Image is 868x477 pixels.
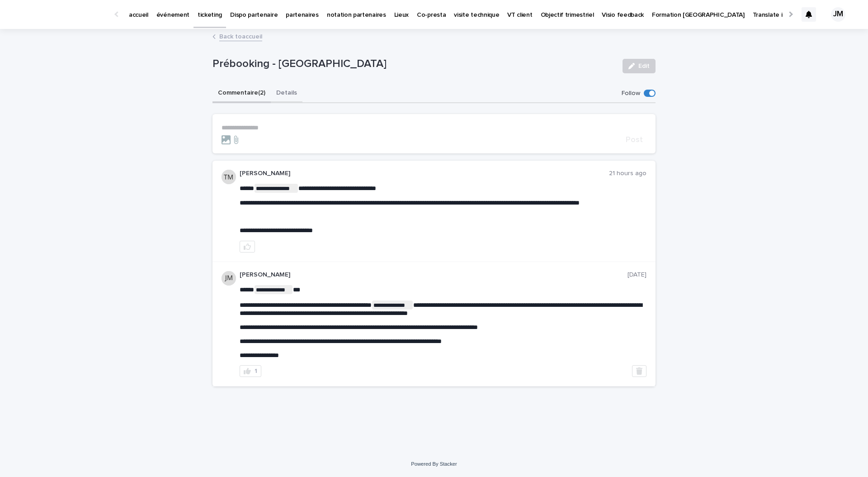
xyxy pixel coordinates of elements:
[240,241,255,253] button: like this post
[632,365,646,377] button: Delete post
[240,271,627,279] p: [PERSON_NAME]
[18,5,106,24] img: Ls34BcGeRexTGTNfXpUC
[271,84,302,103] button: Details
[626,136,643,144] span: Post
[411,461,457,467] a: Powered By Stacker
[622,136,646,144] button: Post
[240,170,609,177] p: [PERSON_NAME]
[255,368,257,374] div: 1
[627,271,646,279] p: [DATE]
[609,170,646,177] p: 21 hours ago
[219,31,262,41] a: Back toaccueil
[212,84,271,103] button: Commentaire (2)
[212,57,615,71] p: Prébooking - [GEOGRAPHIC_DATA]
[831,7,845,22] div: JM
[623,59,656,73] button: Edit
[638,63,650,69] span: Edit
[622,90,640,97] p: Follow
[240,365,261,377] button: 1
